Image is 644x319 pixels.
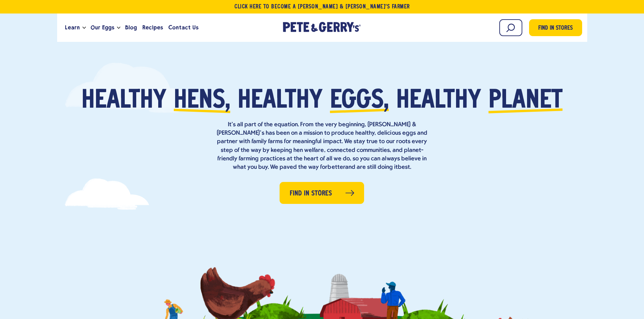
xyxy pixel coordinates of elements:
span: Find in Stores [538,24,573,33]
span: Healthy [81,88,166,114]
input: Search [499,19,522,36]
p: It’s all part of the equation. From the very beginning, [PERSON_NAME] & [PERSON_NAME]’s has been ... [214,121,430,171]
span: Our Eggs [91,23,114,32]
span: Learn [65,23,80,32]
a: Our Eggs [88,19,117,37]
span: Blog [125,23,137,32]
a: Blog [122,19,140,37]
span: Recipes [142,23,163,32]
strong: better [328,164,345,170]
span: Find in Stores [290,188,332,199]
button: Open the dropdown menu for Learn [82,27,86,29]
a: Find in Stores [280,182,364,204]
span: eggs, [330,88,389,114]
span: Contact Us [168,23,198,32]
a: Learn [62,19,82,37]
a: Contact Us [166,19,201,37]
span: planet [488,88,563,114]
span: hens, [174,88,230,114]
span: healthy [396,88,481,114]
a: Find in Stores [529,19,582,36]
strong: best [398,164,410,170]
button: Open the dropdown menu for Our Eggs [117,27,120,29]
a: Recipes [140,19,166,37]
span: healthy [238,88,323,114]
